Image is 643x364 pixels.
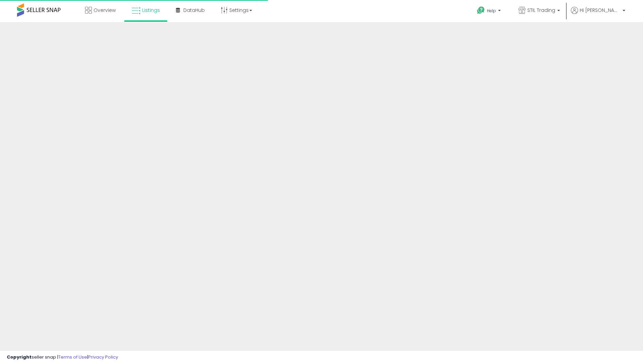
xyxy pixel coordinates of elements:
span: STIL Trading [527,7,555,14]
span: Hi [PERSON_NAME] [580,7,621,14]
a: Hi [PERSON_NAME] [571,7,625,22]
a: Help [472,1,508,22]
span: DataHub [183,7,205,14]
i: Get Help [477,6,485,15]
span: Help [487,8,496,14]
span: Listings [142,7,160,14]
span: Overview [94,7,116,14]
